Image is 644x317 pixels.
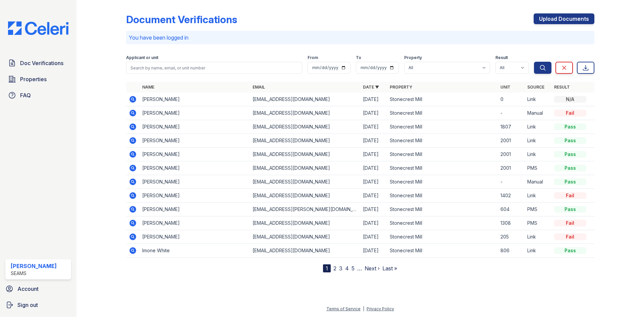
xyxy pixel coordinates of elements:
td: [DATE] [360,161,387,175]
a: 5 [352,265,355,272]
p: You have been logged in [129,34,592,42]
td: Stonecrest Mill [387,230,497,244]
td: Stonecrest Mill [387,189,497,203]
td: [EMAIL_ADDRESS][DOMAIN_NAME] [250,120,360,134]
td: [PERSON_NAME] [140,216,250,230]
td: [DATE] [360,134,387,148]
div: Pass [554,206,586,213]
td: [EMAIL_ADDRESS][DOMAIN_NAME] [250,230,360,244]
a: Unit [500,85,511,90]
td: Stonecrest Mill [387,148,497,161]
label: To [356,55,361,60]
div: Fail [554,192,586,199]
td: 2001 [498,148,525,161]
div: Pass [554,178,586,185]
td: [PERSON_NAME] [140,120,250,134]
span: FAQ [20,91,31,99]
td: [PERSON_NAME] [140,175,250,189]
td: [EMAIL_ADDRESS][DOMAIN_NAME] [250,148,360,161]
label: From [308,55,318,60]
td: 806 [498,244,525,258]
td: [PERSON_NAME] [140,189,250,203]
td: [DATE] [360,106,387,120]
a: Privacy Policy [367,306,394,311]
td: [PERSON_NAME] [140,134,250,148]
a: Next › [365,265,380,272]
td: Stonecrest Mill [387,93,497,106]
div: SEAMS [11,270,57,277]
a: Properties [5,72,71,86]
td: [EMAIL_ADDRESS][DOMAIN_NAME] [250,134,360,148]
td: Stonecrest Mill [387,216,497,230]
td: 1807 [498,120,525,134]
td: [DATE] [360,148,387,161]
td: Manual [525,175,551,189]
td: Stonecrest Mill [387,175,497,189]
a: 3 [339,265,342,272]
a: 4 [345,265,349,272]
a: Doc Verifications [5,56,71,70]
input: Search by name, email, or unit number [126,62,302,74]
td: [EMAIL_ADDRESS][DOMAIN_NAME] [250,244,360,258]
td: Stonecrest Mill [387,161,497,175]
td: [EMAIL_ADDRESS][DOMAIN_NAME] [250,189,360,203]
td: 2001 [498,161,525,175]
td: Link [525,244,551,258]
a: Source [527,85,544,90]
td: [DATE] [360,93,387,106]
a: Sign out [3,298,74,312]
td: 1402 [498,189,525,203]
td: [PERSON_NAME] [140,148,250,161]
td: Imone White [140,244,250,258]
td: [DATE] [360,175,387,189]
td: 1308 [498,216,525,230]
div: Fail [554,110,586,116]
td: [DATE] [360,120,387,134]
div: Pass [554,247,586,254]
td: [EMAIL_ADDRESS][DOMAIN_NAME] [250,93,360,106]
a: FAQ [5,89,71,102]
td: - [498,175,525,189]
div: 1 [323,264,331,272]
td: [EMAIL_ADDRESS][DOMAIN_NAME] [250,175,360,189]
td: PMS [525,216,551,230]
div: [PERSON_NAME] [11,262,57,270]
td: Stonecrest Mill [387,203,497,216]
div: N/A [554,96,586,103]
td: Link [525,230,551,244]
td: Link [525,120,551,134]
div: Pass [554,165,586,171]
td: 604 [498,203,525,216]
td: [DATE] [360,216,387,230]
span: Doc Verifications [20,59,63,67]
div: | [363,306,364,311]
td: PMS [525,203,551,216]
td: Stonecrest Mill [387,120,497,134]
td: Link [525,189,551,203]
td: [EMAIL_ADDRESS][PERSON_NAME][DOMAIN_NAME] [250,203,360,216]
div: Pass [554,151,586,158]
a: Email [253,85,265,90]
td: Stonecrest Mill [387,106,497,120]
td: Link [525,134,551,148]
td: - [498,106,525,120]
div: Document Verifications [126,13,237,25]
td: [DATE] [360,189,387,203]
td: Link [525,148,551,161]
td: Manual [525,106,551,120]
a: Property [390,85,412,90]
div: Pass [554,137,586,144]
td: Stonecrest Mill [387,134,497,148]
a: Date ▼ [363,85,379,90]
div: Fail [554,220,586,226]
td: Link [525,93,551,106]
td: [PERSON_NAME] [140,106,250,120]
td: Stonecrest Mill [387,244,497,258]
td: PMS [525,161,551,175]
a: 2 [333,265,336,272]
td: [EMAIL_ADDRESS][DOMAIN_NAME] [250,106,360,120]
a: Result [554,85,570,90]
a: Account [3,282,74,296]
img: CE_Logo_Blue-a8612792a0a2168367f1c8372b55b34899dd931a85d93a1a3d3e32e68fde9ad4.png [3,21,74,35]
